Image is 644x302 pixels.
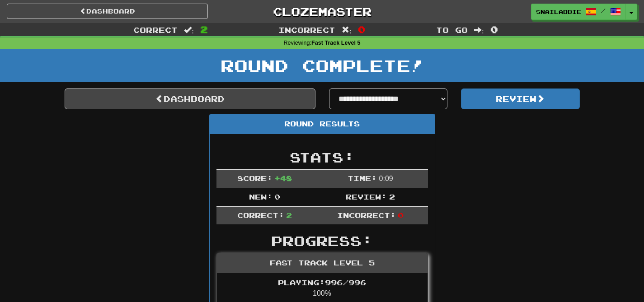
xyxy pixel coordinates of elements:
[3,56,641,74] h1: Round Complete!
[286,211,292,219] span: 2
[461,88,580,109] button: Review
[7,4,208,19] a: Dashboard
[217,253,428,273] div: Fast Track Level 5
[249,192,273,201] span: New:
[216,233,428,248] h2: Progress:
[346,192,387,201] span: Review:
[133,25,178,34] span: Correct
[531,4,626,20] a: Snailabbie /
[474,26,484,34] span: :
[337,211,396,219] span: Incorrect:
[379,175,393,182] span: 0 : 0 9
[490,24,498,35] span: 0
[398,211,404,219] span: 0
[342,26,352,34] span: :
[221,4,423,19] a: Clozemaster
[278,278,366,287] span: Playing: 996 / 996
[237,211,284,219] span: Correct:
[358,24,366,35] span: 0
[536,8,581,16] span: Snailabbie
[311,40,361,46] strong: Fast Track Level 5
[237,174,273,182] span: Score:
[274,192,280,201] span: 0
[348,174,377,182] span: Time:
[200,24,208,35] span: 2
[274,174,292,182] span: + 48
[184,26,194,34] span: :
[65,88,315,109] a: Dashboard
[389,192,395,201] span: 2
[601,7,606,14] span: /
[216,150,428,165] h2: Stats:
[436,25,468,34] span: To go
[210,114,435,134] div: Round Results
[278,25,335,34] span: Incorrect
